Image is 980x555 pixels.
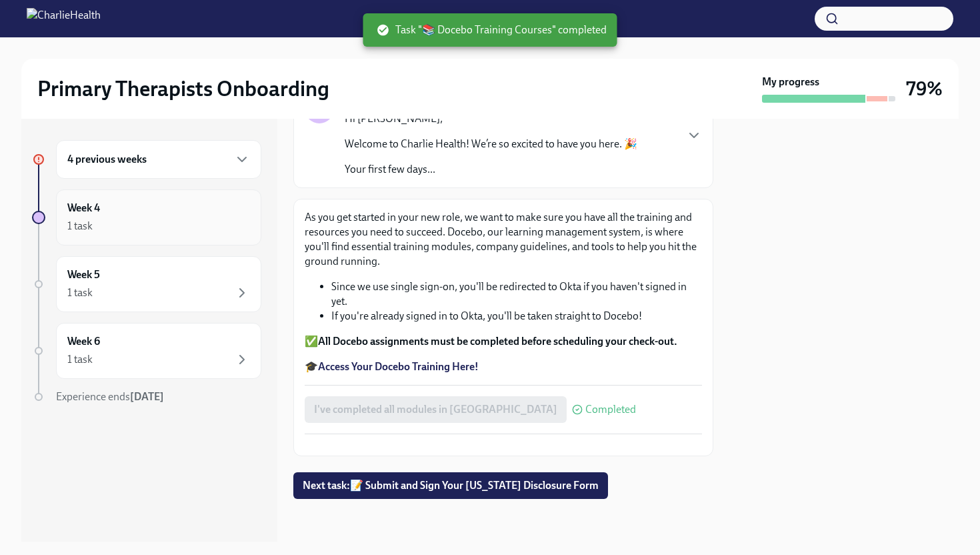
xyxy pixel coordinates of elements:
p: Hi [PERSON_NAME], [345,111,637,126]
p: Your first few days... [345,162,637,177]
span: Completed [585,404,636,415]
li: If you're already signed in to Okta, you'll be taken straight to Docebo! [331,309,702,324]
a: Week 41 task [32,189,261,245]
div: 1 task [67,286,93,300]
p: ✅ [305,334,702,349]
p: Welcome to Charlie Health! We’re so excited to have you here. 🎉 [345,137,637,151]
strong: All Docebo assignments must be completed before scheduling your check-out. [318,335,677,348]
h6: Week 5 [67,267,100,282]
span: Experience ends [56,390,164,403]
span: Task "📚 Docebo Training Courses" completed [377,23,607,37]
h6: 4 previous weeks [67,152,147,167]
img: CharlieHealth [27,8,101,29]
strong: [DATE] [130,390,164,403]
h6: Week 4 [67,201,100,215]
div: 1 task [67,352,93,367]
li: Since we use single sign-on, you'll be redirected to Okta if you haven't signed in yet. [331,280,702,309]
div: 1 task [67,219,93,233]
h3: 79% [906,77,943,101]
p: 🎓 [305,360,702,374]
a: Access Your Docebo Training Here! [318,360,479,373]
h6: Week 6 [67,334,100,349]
p: As you get started in your new role, we want to make sure you have all the training and resources... [305,210,702,269]
div: 4 previous weeks [56,140,261,179]
span: Next task : 📝 Submit and Sign Your [US_STATE] Disclosure Form [303,479,599,492]
a: Week 61 task [32,323,261,379]
a: Week 51 task [32,256,261,312]
strong: My progress [762,75,819,89]
h2: Primary Therapists Onboarding [37,75,329,102]
button: Next task:📝 Submit and Sign Your [US_STATE] Disclosure Form [293,472,608,499]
